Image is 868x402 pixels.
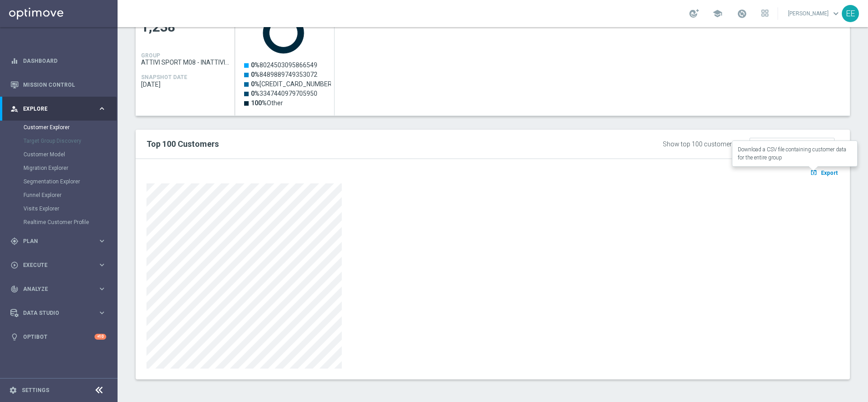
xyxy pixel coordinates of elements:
div: Press SPACE to select this row. [136,5,235,116]
i: keyboard_arrow_right [98,237,106,245]
button: equalizer Dashboard [10,57,107,65]
button: Mission Control [10,81,107,89]
span: 2025-09-10 [141,81,230,88]
a: Mission Control [23,73,106,97]
i: person_search [10,105,19,113]
i: keyboard_arrow_right [98,285,106,293]
span: school [712,9,722,19]
div: Press SPACE to select this row. [235,5,335,116]
i: lightbulb [10,333,19,341]
button: track_changes Analyze keyboard_arrow_right [10,285,107,293]
i: equalizer [10,57,19,65]
div: Visits Explorer [24,202,117,215]
div: Dashboard [10,49,106,73]
text: 3347440979705950 [251,90,317,97]
i: settings [9,386,17,394]
i: keyboard_arrow_right [98,104,106,113]
div: Migration Explorer [24,161,117,175]
a: [PERSON_NAME]keyboard_arrow_down [787,7,842,20]
i: keyboard_arrow_right [98,261,106,269]
div: Segmentation Explorer [24,175,117,188]
span: ATTIVI SPORT M08 - INATTIVI SPORT M09 12.09 [141,59,230,66]
button: Data Studio keyboard_arrow_right [10,309,107,317]
a: Visits Explorer [24,205,94,212]
div: Mission Control [10,73,106,97]
div: Customer Model [24,148,117,161]
span: Data Studio [23,310,98,316]
div: Realtime Customer Profile [24,215,117,229]
div: Funnel Explorer [24,188,117,202]
text: Other [251,99,283,107]
span: keyboard_arrow_down [831,9,841,19]
div: Customer Explorer [24,121,117,134]
button: person_search Explore keyboard_arrow_right [10,105,107,112]
a: Dashboard [23,49,106,73]
tspan: 0% [251,90,259,97]
text: 8489889749353072 [251,71,317,78]
div: Show top 100 customers by [663,140,744,148]
div: Plan [10,237,98,245]
span: Explore [23,106,98,112]
button: open_in_browser Export [809,167,839,178]
span: Plan [23,238,98,244]
i: keyboard_arrow_right [98,309,106,317]
button: lightbulb Optibot +10 [10,333,107,341]
tspan: 0% [251,61,259,69]
span: Export [821,170,838,176]
div: Optibot [10,325,106,349]
tspan: 0% [251,80,259,88]
button: gps_fixed Plan keyboard_arrow_right [10,238,107,245]
div: Execute [10,261,98,269]
tspan: 100% [251,99,267,107]
i: play_circle_outline [10,261,19,269]
a: Settings [22,388,49,393]
button: play_circle_outline Execute keyboard_arrow_right [10,262,107,269]
a: Segmentation Explorer [24,178,94,185]
text: [CREDIT_CARD_NUMBER] [251,80,334,88]
h4: SNAPSHOT DATE [141,74,187,80]
i: track_changes [10,285,19,293]
div: Data Studio [10,309,98,317]
div: Explore [10,105,98,113]
span: 1,238 [141,19,230,36]
h2: Top 100 Customers [146,139,545,150]
h4: GROUP [141,52,160,59]
div: EE [842,5,859,22]
a: Migration Explorer [24,164,94,172]
div: +10 [94,334,106,340]
a: Customer Model [24,151,94,158]
div: Target Group Discovery [24,134,117,148]
span: Analyze [23,286,98,292]
a: Optibot [23,325,94,349]
a: Funnel Explorer [24,192,94,199]
a: Realtime Customer Profile [24,219,94,226]
tspan: 0% [251,71,259,78]
a: Customer Explorer [24,124,94,131]
span: Execute [23,262,98,268]
i: gps_fixed [10,237,19,245]
text: 8024503095866549 [251,61,317,69]
div: Analyze [10,285,98,293]
i: open_in_browser [810,169,820,176]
